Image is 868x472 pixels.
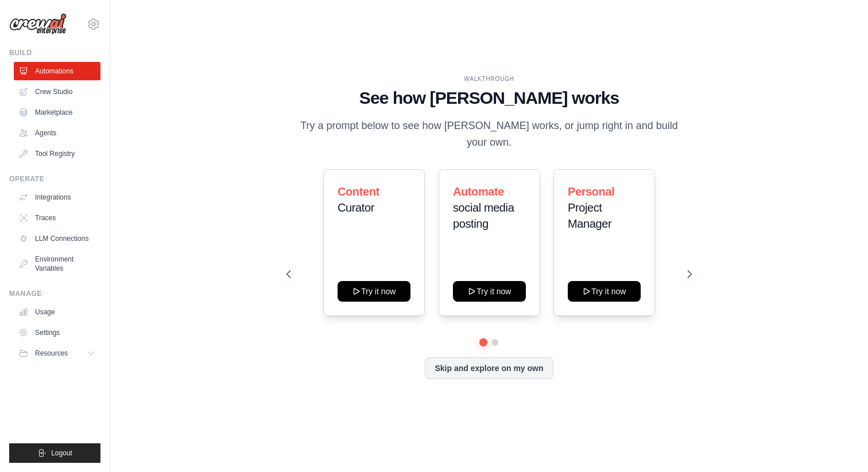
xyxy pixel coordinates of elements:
[14,250,100,278] a: Environment Variables
[14,124,100,142] a: Agents
[338,281,410,302] button: Try it now
[14,303,100,321] a: Usage
[338,201,374,214] span: Curator
[9,289,100,298] div: Manage
[14,229,100,248] a: LLM Connections
[14,83,100,101] a: Crew Studio
[14,103,100,122] a: Marketplace
[296,118,682,151] p: Try a prompt below to see how [PERSON_NAME] works, or jump right in and build your own.
[9,48,100,57] div: Build
[14,323,100,342] a: Settings
[14,188,100,206] a: Integrations
[568,201,611,230] span: Project Manager
[453,281,526,302] button: Try it now
[425,357,553,379] button: Skip and explore on my own
[286,75,692,83] div: WALKTHROUGH
[51,448,72,458] span: Logout
[338,185,379,198] span: Content
[9,443,100,463] button: Logout
[14,145,100,163] a: Tool Registry
[568,185,614,198] span: Personal
[9,174,100,184] div: Operate
[286,88,692,108] h1: See how [PERSON_NAME] works
[14,344,100,362] button: Resources
[9,13,67,35] img: Logo
[14,209,100,227] a: Traces
[453,201,514,230] span: social media posting
[453,185,504,198] span: Automate
[14,62,100,80] a: Automations
[35,349,68,358] span: Resources
[568,281,641,302] button: Try it now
